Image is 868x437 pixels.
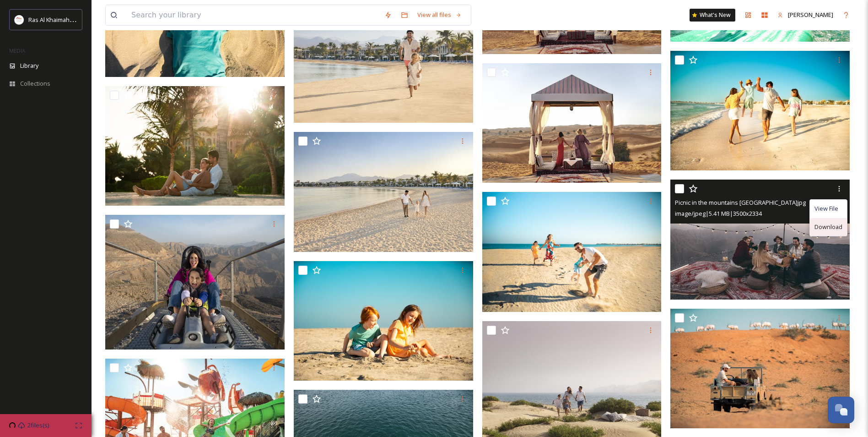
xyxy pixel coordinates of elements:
[828,397,854,423] button: Open Chat
[670,180,850,300] img: Picnic in the mountains Jebel Jais.jpg
[413,6,466,24] a: View all files
[675,198,806,207] span: Picnic in the mountains [GEOGRAPHIC_DATA]jpg
[814,223,842,231] span: Download
[773,6,838,24] a: [PERSON_NAME]
[670,309,850,429] img: Al wadi desert (2).jpg
[105,86,285,206] img: DP - Couple - 2.jpg
[20,79,50,88] span: Collections
[814,204,838,213] span: View File
[294,3,473,123] img: 2T3A3937.tif
[27,421,49,430] span: 2 files(s)
[788,11,833,19] span: [PERSON_NAME]
[127,5,380,25] input: Search your library
[15,15,24,24] img: Logo_RAKTDA_RGB-01.png
[105,215,285,350] img: Jais Sledder Jebel Jais RAK.jpg
[294,132,473,252] img: 2T3A3477.tif
[690,9,735,22] a: What's New
[482,63,662,183] img: 2T3A7771-Edit.tif
[294,261,473,381] img: DP - Couple_-3.jpg
[20,61,38,70] span: Library
[28,15,158,24] span: Ras Al Khaimah Tourism Development Authority
[670,51,850,171] img: _DSC0324.jpg
[9,47,25,54] span: MEDIA
[675,209,762,218] span: image/jpeg | 5.41 MB | 3500 x 2334
[482,192,662,312] img: DP - Couple_-2.jpg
